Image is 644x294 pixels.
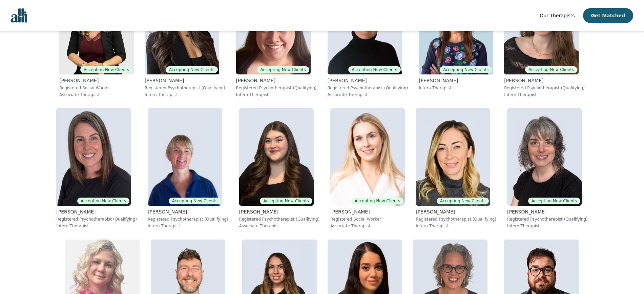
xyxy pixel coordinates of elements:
[504,77,585,84] p: [PERSON_NAME]
[169,198,221,204] span: Accepting New Clients
[236,85,317,91] p: Registered Psychotherapist (Qualifying)
[80,66,132,73] span: Accepting New Clients
[236,92,317,97] p: Intern Therapist
[328,85,408,91] p: Registered Psychotherapist (Qualifying)
[440,66,492,73] span: Accepting New Clients
[56,217,137,222] p: Registered Psychotherapist (Qualifying)
[239,108,314,206] img: Olivia_Snow
[328,92,408,97] p: Associate Therapist
[330,108,405,206] img: Danielle_Djelic
[525,66,577,73] span: Accepting New Clients
[328,77,408,84] p: [PERSON_NAME]
[507,208,588,215] p: [PERSON_NAME]
[239,208,320,215] p: [PERSON_NAME]
[56,108,131,206] img: Stephanie_Bunker
[59,92,134,97] p: Associate Therapist
[260,198,312,204] span: Accepting New Clients
[148,217,228,222] p: Registered Psychotherapist (Qualifying)
[145,92,225,97] p: Intern Therapist
[416,217,496,222] p: Registered Psychotherapist (Qualifying)
[77,198,129,204] span: Accepting New Clients
[148,208,228,215] p: [PERSON_NAME]
[239,223,320,229] p: Associate Therapist
[437,198,489,204] span: Accepting New Clients
[11,8,27,23] img: alli logo
[145,77,225,84] p: [PERSON_NAME]
[419,77,493,84] p: [PERSON_NAME]
[507,217,588,222] p: Registered Psychotherapist (Qualifying)
[351,198,403,204] span: Accepting New Clients
[528,198,580,204] span: Accepting New Clients
[502,103,593,234] a: Melanie_CrockerAccepting New Clients[PERSON_NAME]Registered Psychotherapist (Qualifying)Intern Th...
[148,108,222,206] img: Heather_Barker
[51,103,142,234] a: Stephanie_BunkerAccepting New Clients[PERSON_NAME]Registered Psychotherapist (Qualifying)Intern T...
[59,77,134,84] p: [PERSON_NAME]
[583,8,633,23] button: Get Matched
[504,85,585,91] p: Registered Psychotherapist (Qualifying)
[234,103,325,234] a: Olivia_SnowAccepting New Clients[PERSON_NAME]Registered Psychotherapist (Qualifying)Associate The...
[330,217,405,222] p: Registered Social Worker
[507,108,582,206] img: Melanie_Crocker
[507,223,588,229] p: Intern Therapist
[56,208,137,215] p: [PERSON_NAME]
[239,217,320,222] p: Registered Psychotherapist (Qualifying)
[416,223,496,229] p: Intern Therapist
[419,85,493,91] p: Intern Therapist
[330,223,405,229] p: Associate Therapist
[56,223,137,229] p: Intern Therapist
[348,66,400,73] span: Accepting New Clients
[325,103,410,234] a: Danielle_DjelicAccepting New Clients[PERSON_NAME]Registered Social WorkerAssociate Therapist
[145,85,225,91] p: Registered Psychotherapist (Qualifying)
[236,77,317,84] p: [PERSON_NAME]
[540,13,575,18] span: Our Therapists
[416,208,496,215] p: [PERSON_NAME]
[416,108,490,206] img: Keri_Grainger
[410,103,502,234] a: Keri_GraingerAccepting New Clients[PERSON_NAME]Registered Psychotherapist (Qualifying)Intern Ther...
[504,92,585,97] p: Intern Therapist
[540,12,575,20] a: Our Therapists
[257,66,309,73] span: Accepting New Clients
[166,66,218,73] span: Accepting New Clients
[142,103,234,234] a: Heather_BarkerAccepting New Clients[PERSON_NAME]Registered Psychotherapist (Qualifying)Intern The...
[148,223,228,229] p: Intern Therapist
[330,208,405,215] p: [PERSON_NAME]
[59,85,134,91] p: Registered Social Worker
